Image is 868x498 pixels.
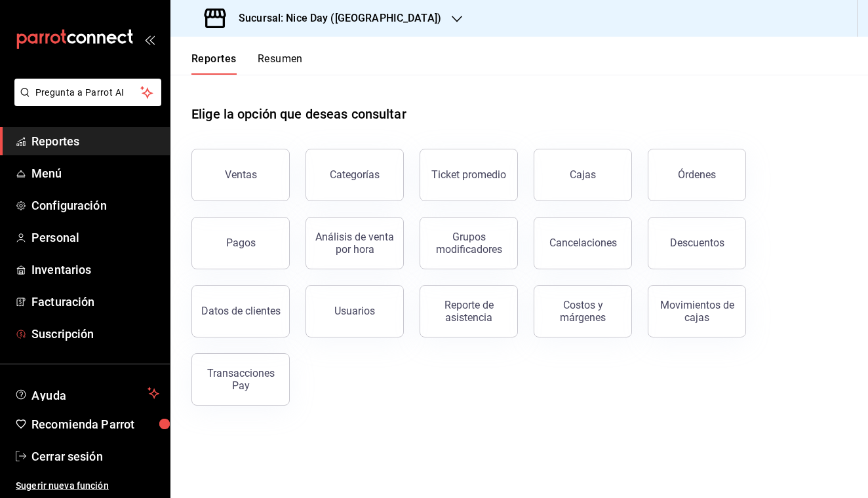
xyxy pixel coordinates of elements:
button: Categorías [306,149,404,201]
div: Grupos modificadores [428,231,509,256]
div: Órdenes [678,168,716,181]
div: Ticket promedio [431,168,506,181]
button: Resumen [258,52,303,75]
button: Descuentos [648,217,746,269]
button: Grupos modificadores [420,217,518,269]
button: Datos de clientes [191,285,290,337]
button: Análisis de venta por hora [306,217,404,269]
div: Categorías [330,168,380,181]
div: Usuarios [334,305,375,317]
button: Ticket promedio [420,149,518,201]
div: Descuentos [670,237,724,249]
div: Transacciones Pay [200,367,281,392]
div: Reporte de asistencia [428,299,509,324]
span: Personal [31,229,159,246]
button: Pregunta a Parrot AI [14,79,161,106]
button: Transacciones Pay [191,353,290,406]
span: Sugerir nueva función [16,479,159,493]
div: Costos y márgenes [542,299,623,324]
div: Datos de clientes [201,305,281,317]
span: Menú [31,164,159,182]
span: Inventarios [31,261,159,278]
span: Facturación [31,293,159,311]
button: Órdenes [648,149,746,201]
div: Ventas [225,168,257,181]
button: Costos y márgenes [534,285,632,337]
span: Pregunta a Parrot AI [35,86,141,100]
span: Cerrar sesión [31,448,159,465]
button: Movimientos de cajas [648,285,746,337]
span: Configuración [31,197,159,214]
span: Ayuda [31,385,142,401]
h3: Sucursal: Nice Day ([GEOGRAPHIC_DATA]) [228,10,441,26]
span: Recomienda Parrot [31,415,159,433]
button: Reportes [191,52,237,75]
button: Pagos [191,217,290,269]
button: Reporte de asistencia [420,285,518,337]
a: Pregunta a Parrot AI [9,95,161,109]
button: Cancelaciones [534,217,632,269]
div: Análisis de venta por hora [314,231,395,256]
button: open_drawer_menu [144,34,155,45]
div: Pagos [226,237,256,249]
button: Usuarios [306,285,404,337]
span: Reportes [31,132,159,150]
button: Ventas [191,149,290,201]
div: Cancelaciones [549,237,617,249]
h1: Elige la opción que deseas consultar [191,104,406,124]
span: Suscripción [31,325,159,343]
button: Cajas [534,149,632,201]
div: navigation tabs [191,52,303,75]
div: Movimientos de cajas [656,299,738,324]
div: Cajas [570,168,596,181]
